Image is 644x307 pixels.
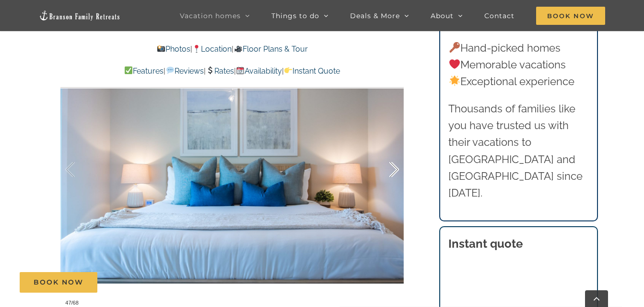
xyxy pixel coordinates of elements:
[60,43,404,55] p: | |
[236,66,244,74] img: 📆
[166,66,174,74] img: 💬
[234,45,242,53] img: 🎥
[536,7,605,25] span: Book Now
[206,66,214,74] img: 💲
[448,237,523,251] strong: Instant quote
[449,76,460,86] img: 🌟
[192,44,232,54] a: Location
[125,66,132,74] img: ✅
[448,40,588,90] p: Hand-picked homes Memorable vacations Exceptional experience
[236,66,282,76] a: Availability
[449,59,460,69] img: ❤️
[34,278,83,286] span: Book Now
[206,66,234,76] a: Rates
[124,66,164,76] a: Features
[180,12,241,19] span: Vacation homes
[193,45,200,53] img: 📍
[449,42,460,53] img: 🔑
[431,12,454,19] span: About
[284,66,292,74] img: 👉
[20,272,97,293] a: Book Now
[448,100,588,201] p: Thousands of families like you have trusted us with their vacations to [GEOGRAPHIC_DATA] and [GEO...
[284,66,340,76] a: Instant Quote
[484,12,515,19] span: Contact
[350,12,400,19] span: Deals & More
[271,12,319,19] span: Things to do
[60,65,404,77] p: | | | |
[157,45,165,53] img: 📸
[157,44,190,54] a: Photos
[39,10,120,21] img: Branson Family Retreats Logo
[234,44,307,54] a: Floor Plans & Tour
[165,66,203,76] a: Reviews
